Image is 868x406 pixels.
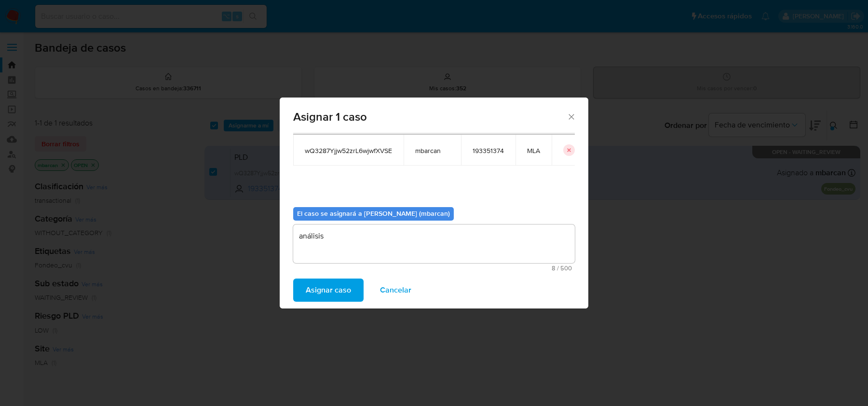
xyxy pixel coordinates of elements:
button: icon-button [563,144,575,156]
button: Cerrar ventana [567,112,575,121]
span: Asignar caso [306,280,351,301]
button: Cancelar [367,279,424,302]
button: Asignar caso [293,279,364,302]
span: MLA [527,146,540,155]
span: 193351374 [473,146,504,155]
span: Asignar 1 caso [293,111,567,123]
span: Cancelar [380,280,411,301]
div: assign-modal [280,98,588,308]
textarea: análisis [293,224,575,263]
b: El caso se asignará a [PERSON_NAME] (mbarcan) [297,209,450,218]
span: wQ3287Yjjw52zrL6wjwfXVSE [305,146,392,155]
span: Máximo 500 caracteres [296,265,572,271]
span: mbarcan [415,146,449,155]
